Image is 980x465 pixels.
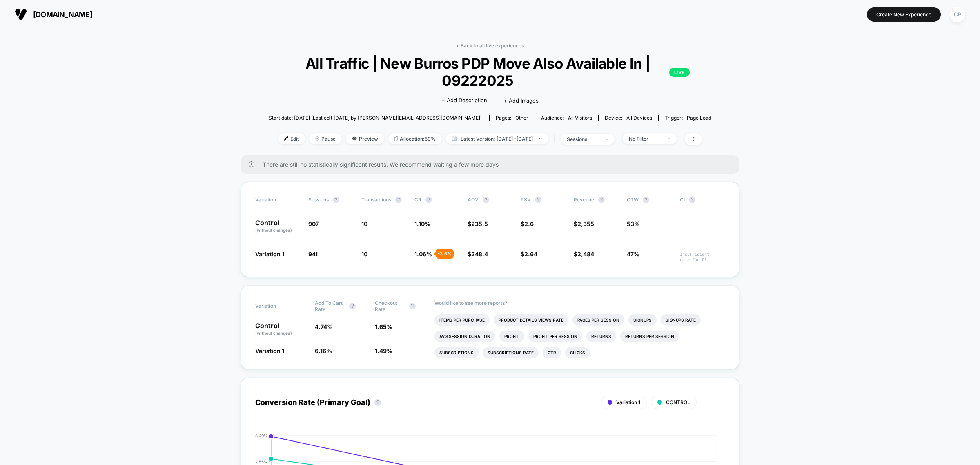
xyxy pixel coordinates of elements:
span: 6.16 % [315,347,332,354]
tspan: 2.55% [255,459,268,464]
span: 2,355 [577,220,594,227]
span: 1.06 % [414,250,432,257]
span: 235.5 [471,220,488,227]
span: Checkout Rate [375,300,405,312]
button: ? [374,399,381,406]
span: Variation [255,300,300,312]
div: Pages: [496,115,528,121]
span: 1.49 % [375,347,392,354]
li: Signups Rate [661,314,701,326]
tspan: 3.40% [255,433,268,438]
span: Variation 1 [616,399,640,405]
button: ? [643,197,649,203]
button: ? [689,197,695,203]
li: Returns [586,331,616,342]
li: Items Per Purchase [434,314,490,326]
span: CONTROL [666,399,690,405]
span: 10 [361,250,367,257]
span: Edit [278,133,305,144]
img: calendar [452,136,457,141]
span: Revenue [574,197,594,203]
span: all devices [626,115,652,121]
li: Returns Per Session [620,331,679,342]
li: Clicks [565,347,590,358]
span: PSV [521,197,531,203]
button: ? [333,197,339,203]
span: $ [521,220,534,227]
span: Insufficient data for CI [680,252,725,262]
div: Trigger: [665,115,711,121]
span: --- [680,221,725,233]
button: ? [349,303,356,309]
span: 907 [308,220,319,227]
button: ? [425,197,432,203]
li: Pages Per Session [572,314,624,326]
span: All Traffic | New Burros PDP Move Also Available In | 09222025 [290,55,690,89]
div: CP [949,7,965,22]
span: Sessions [308,197,329,203]
span: 53% [627,220,640,227]
li: Profit Per Session [528,331,582,342]
div: Audience: [541,115,592,121]
span: Allocation: 50% [388,133,442,144]
span: $ [521,250,537,257]
img: end [539,138,542,139]
span: 941 [308,250,318,257]
span: 1.10 % [414,220,430,227]
li: Ctr [543,347,561,358]
button: CP [947,6,968,23]
span: Latest Version: [DATE] - [DATE] [446,133,548,144]
span: (without changes) [255,228,292,232]
button: ? [409,303,416,309]
span: 10 [361,220,367,227]
span: Preview [346,133,384,144]
span: All Visitors [568,115,592,121]
span: 2,484 [577,250,594,257]
span: Variation 1 [255,250,284,257]
span: Page Load [687,115,711,121]
div: sessions [567,136,599,142]
li: Subscriptions [434,347,479,358]
img: Visually logo [15,8,27,20]
span: 1.65 % [375,323,392,330]
span: AOV [468,197,479,203]
span: Transactions [361,197,391,203]
span: Add To Cart Rate [315,300,345,312]
span: CI [680,197,725,203]
p: Control [255,219,300,233]
span: $ [468,250,488,257]
li: Subscriptions Rate [483,347,539,358]
span: $ [574,250,594,257]
img: end [315,136,319,141]
p: LIVE [669,68,690,77]
div: - 3.6 % [436,249,454,259]
span: 2.6 [524,220,534,227]
span: 248.4 [471,250,488,257]
span: (without changes) [255,331,292,335]
span: 4.74 % [315,323,333,330]
span: $ [468,220,488,227]
span: Variation [255,197,300,203]
li: Signups [628,314,657,326]
button: ? [598,197,605,203]
span: other [515,115,528,121]
span: Device: [598,115,658,121]
li: Product Details Views Rate [494,314,568,326]
li: Avg Session Duration [434,331,495,342]
a: < Back to all live experiences [456,42,524,49]
span: Pause [309,133,342,144]
img: end [668,138,670,139]
span: + Add Images [503,97,539,104]
span: Variation 1 [255,347,284,354]
span: [DOMAIN_NAME] [33,10,92,19]
button: Create New Experience [867,7,941,22]
span: There are still no statistically significant results. We recommend waiting a few more days [263,161,723,168]
li: Profit [499,331,524,342]
div: No Filter [629,136,661,142]
button: [DOMAIN_NAME] [12,8,95,21]
p: Would like to see more reports? [434,300,725,306]
img: end [606,138,608,140]
span: 47% [627,250,639,257]
span: 2.64 [524,250,537,257]
img: edit [284,136,288,141]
